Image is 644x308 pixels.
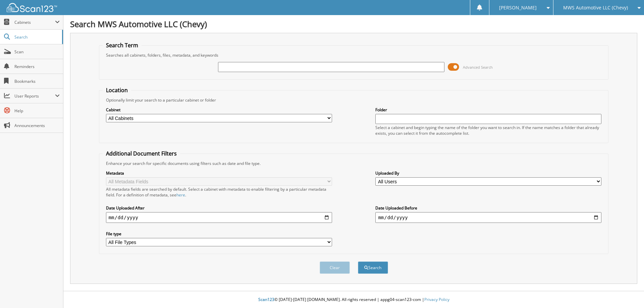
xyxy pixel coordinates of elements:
[70,18,637,29] h1: Search MWS Automotive LLC (Chevy)
[463,65,493,70] span: Advanced Search
[103,42,142,49] legend: Search Term
[14,34,59,40] span: Search
[375,170,601,176] label: Uploaded By
[103,150,180,157] legend: Additional Document Filters
[320,261,350,274] button: Clear
[103,97,605,103] div: Optionally limit your search to a particular cabinet or folder
[258,297,274,302] span: Scan123
[14,108,60,114] span: Help
[14,93,55,99] span: User Reports
[103,52,605,58] div: Searches all cabinets, folders, files, metadata, and keywords
[375,107,601,113] label: Folder
[103,161,605,166] div: Enhance your search for specific documents using filters such as date and file type.
[106,170,332,176] label: Metadata
[424,297,449,302] a: Privacy Policy
[103,86,131,94] legend: Location
[14,19,55,25] span: Cabinets
[14,123,60,128] span: Announcements
[499,6,537,10] span: [PERSON_NAME]
[375,212,601,223] input: end
[106,205,332,211] label: Date Uploaded After
[7,3,57,12] img: scan123-logo-white.svg
[358,261,388,274] button: Search
[375,125,601,136] div: Select a cabinet and begin typing the name of the folder you want to search in. If the name match...
[563,6,628,10] span: MWS Automotive LLC (Chevy)
[63,292,644,308] div: © [DATE]-[DATE] [DOMAIN_NAME]. All rights reserved | appg04-scan123-com |
[106,231,332,237] label: File type
[375,205,601,211] label: Date Uploaded Before
[176,192,185,198] a: here
[106,186,332,198] div: All metadata fields are searched by default. Select a cabinet with metadata to enable filtering b...
[14,64,60,69] span: Reminders
[106,212,332,223] input: start
[106,107,332,113] label: Cabinet
[14,78,60,84] span: Bookmarks
[14,49,60,55] span: Scan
